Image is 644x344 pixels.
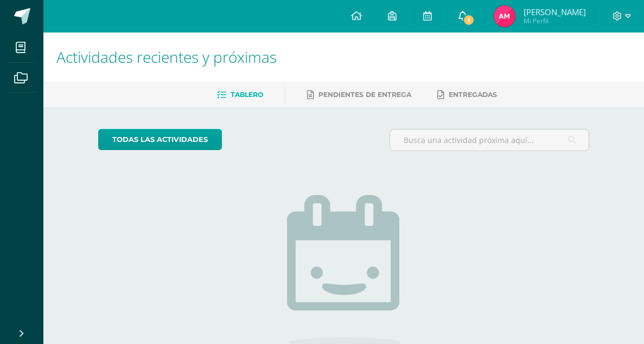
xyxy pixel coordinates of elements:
span: Tablero [231,90,263,99]
span: Pendientes de entrega [318,90,411,99]
a: Tablero [217,86,263,103]
span: Actividades recientes y próximas [56,47,277,67]
a: Entregadas [437,86,497,103]
span: 1 [463,14,475,26]
img: 95a0a37ecc0520e872986056fe9423f9.png [494,5,515,27]
span: Mi Perfil [524,16,586,25]
a: todas las Actividades [98,129,222,150]
a: Pendientes de entrega [307,86,411,103]
input: Busca una actividad próxima aquí... [390,129,589,151]
span: [PERSON_NAME] [524,7,586,17]
span: Entregadas [449,90,497,99]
